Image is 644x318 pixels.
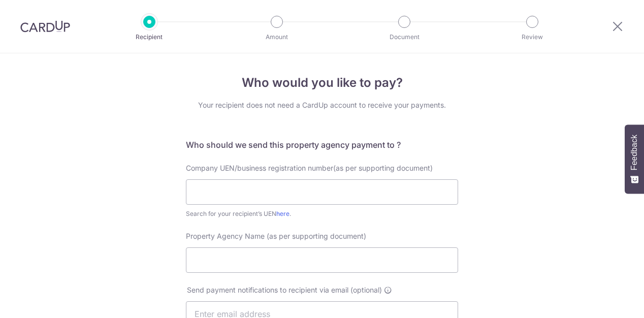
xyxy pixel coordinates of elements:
img: CardUp [20,20,70,33]
iframe: Opens a widget where you can find more information [579,288,634,313]
span: Company UEN/business registration number(as per supporting document) [186,164,433,172]
span: Feedback [630,135,639,170]
p: Amount [239,32,314,42]
h5: Who should we send this property agency payment to ? [186,139,458,151]
span: Send payment notifications to recipient via email (optional) [187,285,382,295]
p: Document [367,32,442,42]
div: Search for your recipient’s UEN . [186,209,458,219]
a: here [276,210,289,217]
div: Your recipient does not need a CardUp account to receive your payments. [186,100,458,110]
p: Recipient [112,32,187,42]
h4: Who would you like to pay? [186,74,458,92]
span: Property Agency Name (as per supporting document) [186,232,366,240]
p: Review [495,32,570,42]
button: Feedback - Show survey [625,124,644,194]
